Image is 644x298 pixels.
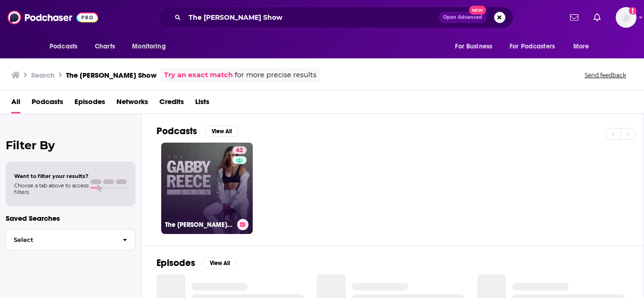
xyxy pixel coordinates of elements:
[116,94,148,113] a: Networks
[443,15,482,20] span: Open Advanced
[448,38,504,56] button: open menu
[616,7,636,28] span: Logged in as megcassidy
[159,7,513,28] div: Search podcasts, credits, & more...
[157,257,195,269] h2: Episodes
[235,70,316,81] span: for more precise results
[582,71,629,79] button: Send feedback
[6,214,135,223] p: Saved Searches
[164,70,233,81] a: Try an exact match
[14,173,89,179] span: Want to filter your results?
[439,12,487,23] button: Open AdvancedNew
[6,138,135,152] h2: Filter By
[6,237,115,243] span: Select
[455,40,492,53] span: For Business
[66,71,157,80] h3: The [PERSON_NAME] Show
[125,38,178,56] button: open menu
[95,40,115,53] span: Charts
[185,10,439,25] input: Search podcasts, credits, & more...
[31,71,55,80] h3: Search
[157,257,237,269] a: EpisodesView All
[567,38,601,56] button: open menu
[616,7,636,28] img: User Profile
[510,40,555,53] span: For Podcasters
[32,94,63,113] a: Podcasts
[157,125,197,137] h2: Podcasts
[50,40,77,53] span: Podcasts
[236,146,243,155] span: 62
[89,38,121,56] a: Charts
[157,125,239,137] a: PodcastsView All
[6,229,135,250] button: Select
[469,6,486,15] span: New
[195,94,209,113] a: Lists
[629,7,636,15] svg: Add a profile image
[43,38,90,56] button: open menu
[11,94,20,113] a: All
[566,9,582,25] a: Show notifications dropdown
[8,8,98,26] img: Podchaser - Follow, Share and Rate Podcasts
[74,94,105,113] a: Episodes
[573,40,589,53] span: More
[616,7,636,28] button: Show profile menu
[132,40,165,53] span: Monitoring
[14,182,89,195] span: Choose a tab above to access filters.
[165,221,233,229] h3: The [PERSON_NAME] Show
[161,143,253,234] a: 62The [PERSON_NAME] Show
[203,258,237,269] button: View All
[205,126,239,137] button: View All
[232,146,247,154] a: 62
[590,9,604,25] a: Show notifications dropdown
[504,38,569,56] button: open menu
[159,94,184,113] a: Credits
